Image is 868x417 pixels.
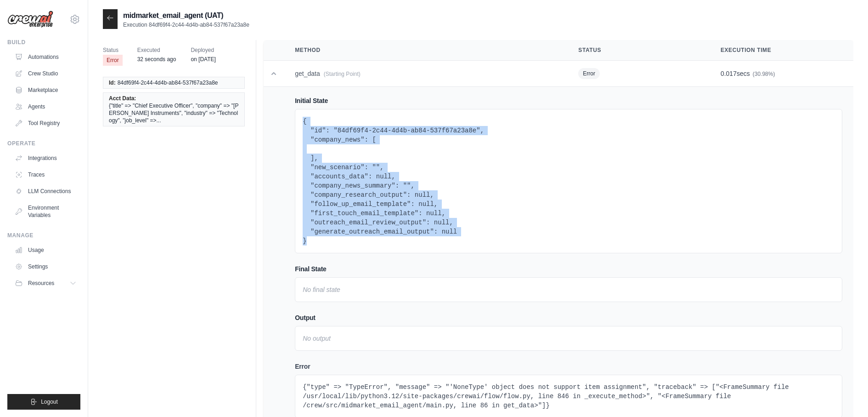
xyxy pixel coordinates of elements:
span: (30.98%) [753,71,775,77]
time: August 15, 2025 at 13:30 PDT [137,56,176,63]
time: August 7, 2025 at 16:28 PDT [191,56,215,63]
div: Operate [7,140,80,147]
em: No final state [303,286,340,293]
span: Resources [28,280,54,287]
pre: { "id": "84df69f4-2c44-4d4b-ab84-537f67a23a8e", "company_news": [ ], "new_scenario": "", "account... [303,117,834,246]
iframe: Chat Widget [822,373,868,417]
h4: Error [295,362,842,371]
a: Integrations [11,151,80,166]
span: {"title" => "Chief Executive Officer", "company" => "[PERSON_NAME] Instruments", "industry" => "T... [109,102,239,124]
img: Logo [7,11,53,28]
h2: midmarket_email_agent (UAT) [123,10,249,21]
span: 84df69f4-2c44-4d4b-ab84-537f67a23a8e [118,79,218,86]
a: LLM Connections [11,184,80,199]
th: Execution Time [710,40,853,61]
span: Error [103,55,123,66]
a: Automations [11,50,80,64]
a: Environment Variables [11,200,80,223]
h4: Initial State [295,96,842,105]
a: Traces [11,167,80,182]
button: Logout [7,394,80,410]
pre: {"type" => "TypeError", "message" => "'NoneType' object does not support item assignment", "trace... [303,383,834,410]
span: Acct Data: [109,95,136,102]
span: (Starting Point) [324,71,361,77]
a: Crew Studio [11,66,80,81]
span: Logout [41,398,58,406]
div: Build [7,39,80,46]
td: get_data [284,61,567,87]
h4: Output [295,313,842,322]
a: Tool Registry [11,116,80,131]
td: secs [710,61,853,87]
h4: Final State [295,264,842,274]
a: Usage [11,243,80,257]
th: Method [284,40,567,61]
span: Error [578,68,600,79]
em: No output [303,335,331,342]
button: Resources [11,276,80,291]
span: Status [103,46,123,55]
span: Executed [137,46,176,55]
p: Execution 84df69f4-2c44-4d4b-ab84-537f67a23a8e [123,21,249,29]
a: Agents [11,99,80,114]
span: Deployed [191,46,215,55]
th: Status [567,40,710,61]
a: Settings [11,259,80,274]
a: Marketplace [11,83,80,97]
div: Manage [7,232,80,239]
span: 0.017 [721,70,737,77]
span: Id: [109,79,116,86]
